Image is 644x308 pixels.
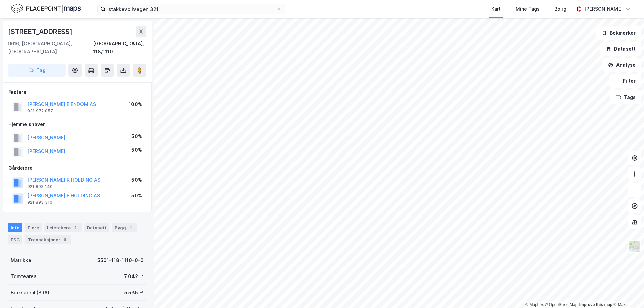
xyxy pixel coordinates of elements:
[628,240,641,253] img: Z
[72,224,79,231] div: 1
[131,132,142,140] div: 50%
[8,64,66,77] button: Tag
[8,88,146,96] div: Festere
[8,235,22,244] div: ESG
[554,5,566,13] div: Bolig
[25,235,71,244] div: Transaksjoner
[62,236,68,243] div: 6
[596,26,641,40] button: Bokmerker
[491,5,501,13] div: Kart
[124,289,144,297] div: 5 535 ㎡
[97,256,144,264] div: 5501-118-1110-0-0
[516,5,540,13] div: Mine Tags
[106,4,277,14] input: Søk på adresse, matrikkel, gårdeiere, leietakere eller personer
[610,276,644,308] div: Kontrollprogram for chat
[124,272,144,281] div: 7 042 ㎡
[600,42,641,56] button: Datasett
[129,100,142,108] div: 100%
[11,256,33,264] div: Matrikkel
[602,58,641,72] button: Analyse
[610,276,644,308] iframe: Chat Widget
[11,289,49,297] div: Bruksareal (BRA)
[93,40,146,56] div: [GEOGRAPHIC_DATA], 118/1110
[27,200,52,205] div: 921 893 310
[525,302,544,307] a: Mapbox
[27,184,53,189] div: 921 893 140
[112,223,137,232] div: Bygg
[8,40,93,56] div: 9016, [GEOGRAPHIC_DATA], [GEOGRAPHIC_DATA]
[131,192,142,200] div: 50%
[131,146,142,154] div: 50%
[609,74,641,88] button: Filter
[131,176,142,184] div: 50%
[44,223,82,232] div: Leietakere
[8,26,74,37] div: [STREET_ADDRESS]
[11,272,38,281] div: Tomteareal
[8,164,146,172] div: Gårdeiere
[8,120,146,128] div: Hjemmelshaver
[545,302,578,307] a: OpenStreetMap
[27,108,53,114] div: 931 972 057
[579,302,612,307] a: Improve this map
[584,5,623,13] div: [PERSON_NAME]
[25,223,42,232] div: Eiere
[127,224,134,231] div: 1
[610,90,641,104] button: Tags
[84,223,109,232] div: Datasett
[11,3,81,15] img: logo.f888ab2527a4732fd821a326f86c7f29.svg
[8,223,22,232] div: Info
